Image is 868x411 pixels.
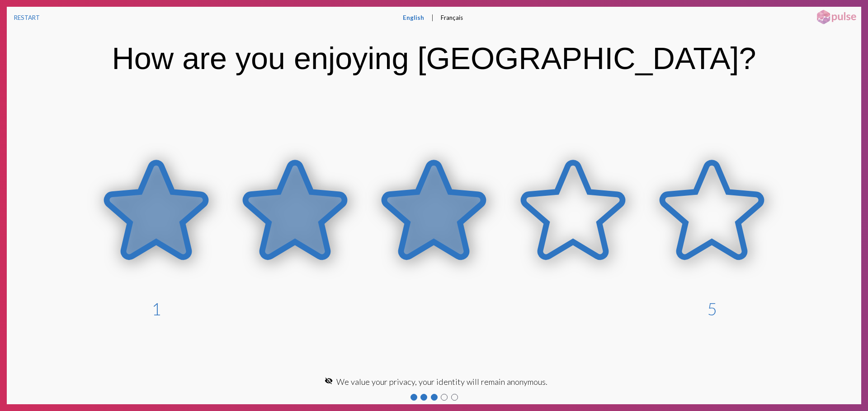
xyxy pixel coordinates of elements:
span: We value your privacy, your identity will remain anonymous. [336,377,547,387]
img: pulsehorizontalsmall.png [814,9,859,25]
button: Français [434,7,470,28]
div: How are you enjoying [GEOGRAPHIC_DATA]? [112,41,756,76]
button: RESTART [7,7,47,28]
mat-icon: visibility_off [325,377,333,385]
button: English [396,7,431,28]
